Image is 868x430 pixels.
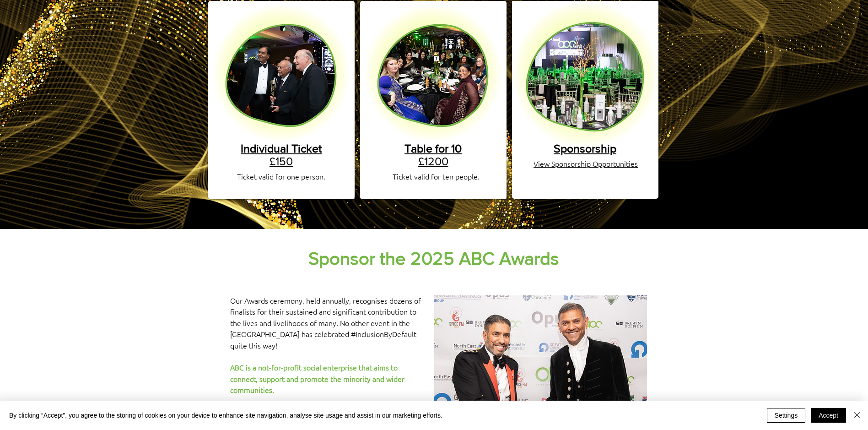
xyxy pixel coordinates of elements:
[212,4,350,142] img: single ticket.png
[237,171,325,181] span: Ticket valid for one person.
[364,4,502,142] img: table ticket.png
[230,362,404,395] span: ABC is a not-for-profit social enterprise that aims to connect, support and promote the minority ...
[230,295,421,350] span: Our Awards ceremony, held annually, recognises dozens of finalists for their sustained and signif...
[811,408,846,423] button: Accept
[404,142,462,155] span: Table for 10
[404,142,462,168] a: Table for 10£1200
[767,408,806,423] button: Settings
[393,171,480,181] span: Ticket valid for ten people.
[852,408,863,423] button: Close
[9,411,442,419] span: By clicking “Accept”, you agree to the storing of cookies on your device to enhance site navigati...
[852,409,863,420] img: Close
[241,142,322,168] a: Individual Ticket£150
[512,1,658,147] img: ABC AWARDS WEBSITE BACKGROUND BLOB (1).png
[554,142,616,155] a: Sponsorship
[241,142,322,155] span: Individual Ticket
[534,158,638,169] a: View Sponsorship Opportunities
[308,248,559,268] span: Sponsor the 2025 ABC Awards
